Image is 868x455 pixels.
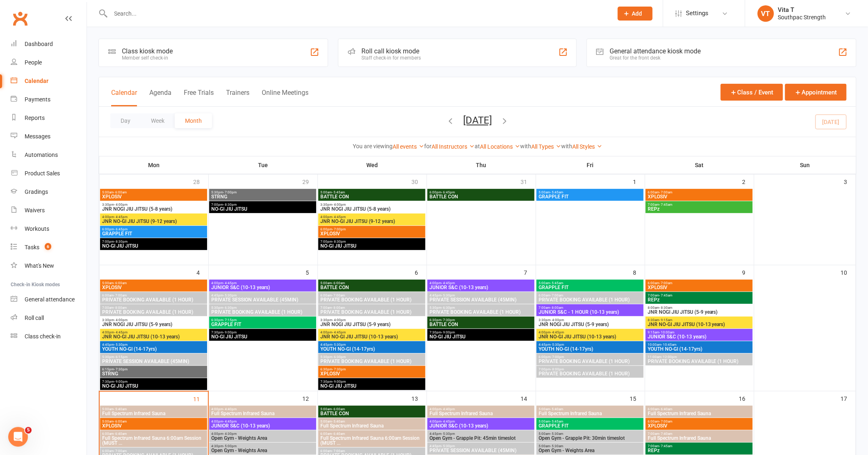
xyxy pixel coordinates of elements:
[538,343,642,347] span: 4:45pm
[550,368,564,371] span: - 8:00pm
[721,84,783,101] button: Class / Event
[184,89,214,106] button: Free Trials
[441,294,455,297] span: - 5:30pm
[102,322,206,327] span: JNR NOGI JIU JITSU (5-9 years)
[320,227,424,231] span: 6:00pm
[647,310,751,315] span: JNR NOGI JIU JITSU (5-9 years)
[114,420,127,423] span: - 6:00am
[538,194,642,199] span: GRAPPLE FIT
[25,296,75,303] div: General attendance
[10,8,30,29] a: Clubworx
[647,294,751,297] span: 7:00am
[320,347,424,352] span: YOUTH NO-GI (14-17yrs)
[538,297,642,302] span: PRIVATE BOOKING AVAILABLE (1 HOUR)
[303,391,318,405] div: 12
[538,355,642,359] span: 6:00pm
[114,203,128,207] span: - 4:00pm
[429,420,533,423] span: 4:00pm
[550,281,563,285] span: - 5:45am
[320,343,424,347] span: 4:45pm
[114,318,128,322] span: - 4:00pm
[320,384,424,388] span: NO-GI JIU JITSU
[524,265,536,279] div: 7
[332,355,346,359] span: - 6:30pm
[739,391,754,405] div: 16
[211,420,315,423] span: 4:00pm
[102,347,206,352] span: YOUTH NO-GI (14-17yrs)
[332,380,346,384] span: - 9:00pm
[11,35,87,53] a: Dashboard
[429,294,533,297] span: 4:45pm
[659,191,672,194] span: - 7:00am
[647,411,751,416] span: Full Spectrum Infrared Sauna
[102,407,206,411] span: 5:00am
[647,331,751,334] span: 9:15am
[647,347,751,352] span: YOUTH NO-GI (14-17yrs)
[353,143,393,149] strong: You are viewing
[114,191,127,194] span: - 6:00am
[332,407,345,411] span: - 6:00am
[659,318,672,322] span: - 9:15am
[427,156,536,174] th: Thu
[332,191,345,194] span: - 5:45am
[647,407,751,411] span: 6:00am
[102,334,206,339] span: JNR NO-GI JIU JITSU (10-13 years)
[223,306,237,310] span: - 6:30pm
[332,227,346,231] span: - 7:00pm
[686,4,709,23] span: Settings
[114,281,127,285] span: - 6:00am
[102,203,206,207] span: 3:30pm
[647,318,751,322] span: 8:30am
[11,53,87,72] a: People
[320,191,424,194] span: 5:00am
[25,244,39,250] div: Tasks
[480,143,520,150] a: All Locations
[11,164,87,183] a: Product Sales
[111,89,137,106] button: Calendar
[429,281,533,285] span: 4:00pm
[11,220,87,238] a: Workouts
[320,219,424,224] span: JNR NO-GI JIU JITSU (9-12 years)
[102,371,206,376] span: STRNG
[429,331,533,334] span: 7:30pm
[11,201,87,220] a: Waivers
[223,331,237,334] span: - 9:00pm
[102,285,206,290] span: XPLOSIV
[550,407,563,411] span: - 5:40am
[647,194,751,199] span: XPLOSIV
[102,318,206,322] span: 3:30pm
[550,318,564,322] span: - 4:00pm
[550,355,564,359] span: - 7:00pm
[25,96,50,103] div: Payments
[550,294,563,297] span: - 7:00am
[102,194,206,199] span: XPLOSIV
[441,407,455,411] span: - 4:40pm
[742,265,754,279] div: 9
[332,368,346,371] span: - 7:30pm
[11,290,87,309] a: General attendance kiosk mode
[45,243,51,250] span: 6
[661,343,676,347] span: - 10:45am
[429,411,533,416] span: Full Spectrum Infrared Sauna
[102,310,206,315] span: PRIVATE BOOKING AVAILABLE (1 HOUR)
[211,331,315,334] span: 7:30pm
[320,297,424,302] span: PRIVATE BOOKING AVAILABLE (1 HOUR)
[538,359,642,364] span: PRIVATE BOOKING AVAILABLE (1 HOUR)
[538,331,642,334] span: 4:00pm
[758,5,774,22] div: VT
[25,427,32,434] span: 5
[429,297,533,302] span: PRIVATE SESSION AVAILABLE (45MIN)
[25,133,50,140] div: Messages
[211,294,315,297] span: 4:45pm
[102,306,206,310] span: 7:00am
[102,215,206,219] span: 4:00pm
[102,219,206,224] span: JNR NO-GI JIU JITSU (9-12 years)
[320,294,424,297] span: 6:00am
[223,318,237,322] span: - 7:15pm
[25,188,48,195] div: Gradings
[306,265,318,279] div: 5
[332,203,346,207] span: - 4:00pm
[320,306,424,310] span: 7:00am
[550,343,564,347] span: - 5:30pm
[11,72,87,90] a: Calendar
